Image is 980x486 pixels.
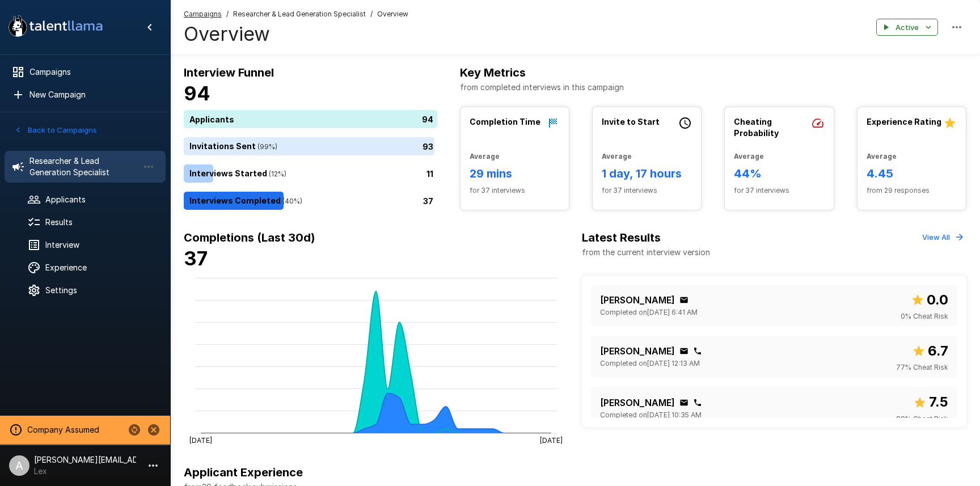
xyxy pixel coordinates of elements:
[927,291,948,308] b: 0.0
[377,9,408,20] span: Overview
[693,398,702,407] div: Click to copy
[929,394,948,410] b: 7.5
[226,9,229,20] span: /
[602,185,692,196] span: for 37 interviews
[928,343,948,359] b: 6.7
[602,117,660,126] b: Invite to Start
[912,340,948,362] span: Overall score out of 10
[600,293,675,307] p: [PERSON_NAME]
[679,295,688,305] div: Click to copy
[184,231,315,244] b: Completions (Last 30d)
[426,168,433,180] p: 11
[189,436,212,444] tspan: [DATE]
[184,82,210,105] b: 94
[911,289,948,311] span: Overall score out of 10
[184,247,208,270] b: 37
[734,164,824,183] h6: 44%
[867,164,957,183] h6: 4.45
[470,185,560,196] span: for 37 interviews
[460,82,966,93] p: from completed interviews in this campaign
[600,344,675,358] p: [PERSON_NAME]
[184,10,222,18] u: Campaigns
[540,436,563,444] tspan: [DATE]
[602,164,692,183] h6: 1 day, 17 hours
[734,185,824,196] span: for 37 interviews
[233,9,366,20] span: Researcher & Lead Generation Specialist
[460,66,526,79] b: Key Metrics
[919,229,966,246] button: View All
[582,247,710,258] p: from the current interview version
[896,413,948,425] span: 88 % Cheat Risk
[734,117,779,138] b: Cheating Probability
[600,358,700,369] span: Completed on [DATE] 12:13 AM
[867,152,897,160] b: Average
[470,117,540,126] b: Completion Time
[734,152,764,160] b: Average
[602,152,632,160] b: Average
[876,19,938,36] button: Active
[184,466,303,479] b: Applicant Experience
[600,396,675,409] p: [PERSON_NAME]
[901,311,948,322] span: 0 % Cheat Risk
[679,398,688,407] div: Click to copy
[600,409,702,421] span: Completed on [DATE] 10:35 AM
[867,117,941,126] b: Experience Rating
[422,113,433,125] p: 94
[867,185,957,196] span: from 29 responses
[693,346,702,356] div: Click to copy
[679,346,688,356] div: Click to copy
[184,66,274,79] b: Interview Funnel
[184,22,408,46] h4: Overview
[896,362,948,373] span: 77 % Cheat Risk
[582,231,661,244] b: Latest Results
[470,164,560,183] h6: 29 mins
[423,195,433,207] p: 37
[913,391,948,413] span: Overall score out of 10
[423,141,433,153] p: 93
[370,9,373,20] span: /
[600,307,698,318] span: Completed on [DATE] 6:41 AM
[470,152,500,160] b: Average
